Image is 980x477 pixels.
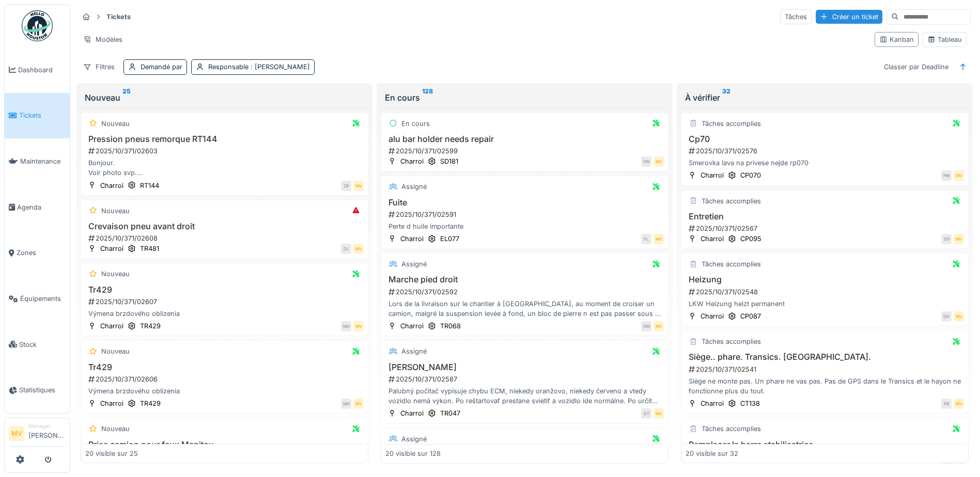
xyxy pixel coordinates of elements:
[385,299,664,319] div: Lors de la livraison sur le chantier à [GEOGRAPHIC_DATA], au moment de croiser un camion, malgré ...
[385,386,664,406] div: Palubný počítač vypisuje chybu ECM, niekedy oranžovo, niekedy červeno a vtedy vozidlo nemá výkon....
[85,221,364,231] h3: Crevaison pneu avant droit
[686,212,964,221] h3: Entretien
[702,196,761,206] div: Tâches accomplies
[941,234,952,244] div: GS
[654,408,664,419] div: MV
[686,299,964,309] div: LKW Heizung heizt permanent
[385,134,664,144] h3: alu bar holder needs repair
[18,65,66,75] span: Dashboard
[401,346,427,356] div: Assigné
[101,346,130,356] div: Nouveau
[686,134,964,144] h3: Cp70
[28,422,66,444] li: [PERSON_NAME]
[19,340,66,349] span: Stock
[85,91,364,104] div: Nouveau
[440,234,459,244] div: EL077
[641,234,651,244] div: FL
[5,322,70,368] a: Stock
[701,170,724,180] div: Charroi
[701,311,724,321] div: Charroi
[401,182,427,192] div: Assigné
[954,311,964,322] div: MV
[353,244,364,254] div: MV
[385,275,664,284] h3: Marche pied droit
[122,91,131,104] sup: 25
[654,321,664,331] div: MV
[740,234,761,244] div: CP095
[100,321,123,331] div: Charroi
[87,146,364,156] div: 2025/10/371/02603
[701,234,724,244] div: Charroi
[385,362,664,372] h3: [PERSON_NAME]
[101,269,130,279] div: Nouveau
[5,47,70,93] a: Dashboard
[140,244,159,253] div: TR481
[102,12,135,22] strong: Tickets
[353,399,364,409] div: MV
[85,449,138,458] div: 20 visible sur 25
[248,63,310,71] span: : [PERSON_NAME]
[341,181,351,191] div: ZB
[5,138,70,184] a: Maintenance
[87,374,364,384] div: 2025/10/371/02606
[85,386,364,396] div: Výmena brzdového oblizenia
[440,408,460,418] div: TR047
[879,59,953,74] div: Classer par Deadline
[385,91,664,104] div: En cours
[400,408,424,418] div: Charroi
[140,399,161,408] div: TR429
[954,170,964,181] div: MV
[17,248,66,258] span: Zones
[100,399,123,408] div: Charroi
[740,170,761,180] div: CP070
[702,337,761,346] div: Tâches accomplies
[401,119,430,129] div: En cours
[22,10,53,41] img: Badge_color-CXgf-gQk.svg
[941,311,952,322] div: DK
[702,424,761,434] div: Tâches accomplies
[141,62,182,72] div: Demandé par
[401,259,427,269] div: Assigné
[740,311,761,321] div: CP087
[341,244,351,254] div: DL
[140,181,159,190] div: RT144
[341,321,351,331] div: MH
[5,230,70,276] a: Zones
[400,156,424,166] div: Charroi
[685,91,965,104] div: À vérifier
[140,321,161,331] div: TR429
[440,321,461,331] div: TR068
[385,221,664,231] div: Perte d huile importante
[686,449,738,458] div: 20 visible sur 32
[641,321,651,331] div: GM
[28,422,66,430] div: Manager
[688,287,964,297] div: 2025/10/371/02548
[702,259,761,269] div: Tâches accomplies
[341,399,351,409] div: MH
[688,364,964,374] div: 2025/10/371/02541
[422,91,433,104] sup: 128
[686,352,964,362] h3: Siège.. phare. Transics. [GEOGRAPHIC_DATA].
[101,206,130,216] div: Nouveau
[740,399,760,408] div: CT138
[9,426,24,441] li: MV
[722,91,730,104] sup: 32
[387,287,664,297] div: 2025/10/371/02592
[100,181,123,190] div: Charroi
[941,399,952,409] div: PB
[19,110,66,120] span: Tickets
[387,146,664,156] div: 2025/10/371/02599
[686,275,964,284] h3: Heizung
[87,297,364,307] div: 2025/10/371/02607
[654,156,664,167] div: MV
[5,368,70,414] a: Statistiques
[9,422,66,447] a: MV Manager[PERSON_NAME]
[688,146,964,156] div: 2025/10/371/02576
[879,35,914,44] div: Kanban
[79,32,127,47] div: Modèles
[401,434,427,444] div: Assigné
[208,62,310,72] div: Responsable
[385,449,441,458] div: 20 visible sur 128
[85,440,364,450] h3: Prise camion pour feux Manitou
[686,440,964,450] h3: Remplacer la barre stabilisatrice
